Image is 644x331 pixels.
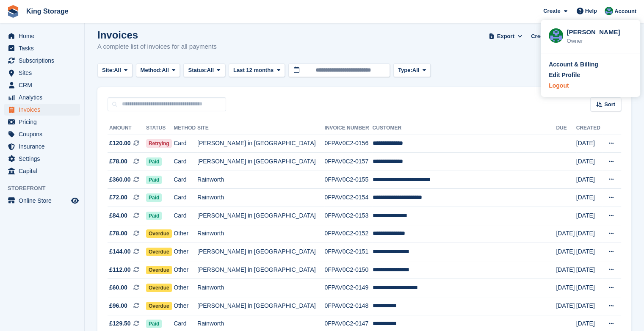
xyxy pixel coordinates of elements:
[324,279,372,297] td: 0FPAV0C2-0149
[576,297,602,315] td: [DATE]
[567,37,632,45] div: Owner
[197,135,324,153] td: [PERSON_NAME] in [GEOGRAPHIC_DATA]
[4,141,80,152] a: menu
[19,79,69,91] span: CRM
[174,207,197,225] td: Card
[7,5,19,18] img: stora-icon-8386f47178a22dfd0bd8f6a31ec36ba5ce8667c1dd55bd0f319d3a0aa187defe.svg
[576,153,602,171] td: [DATE]
[19,153,69,165] span: Settings
[556,261,576,279] td: [DATE]
[549,28,563,43] img: John King
[4,91,80,103] a: menu
[4,55,80,66] a: menu
[556,279,576,297] td: [DATE]
[324,121,372,135] th: Invoice Number
[324,153,372,171] td: 0FPAV0C2-0157
[136,63,180,77] button: Method: All
[23,4,72,18] a: King Storage
[174,135,197,153] td: Card
[174,261,197,279] td: Other
[605,7,613,15] img: John King
[19,55,69,66] span: Subscriptions
[576,121,602,135] th: Created
[324,207,372,225] td: 0FPAV0C2-0153
[19,67,69,79] span: Sites
[585,7,597,15] span: Help
[19,116,69,128] span: Pricing
[604,100,615,109] span: Sort
[4,116,80,128] a: menu
[197,297,324,315] td: [PERSON_NAME] in [GEOGRAPHIC_DATA]
[174,189,197,207] td: Card
[197,225,324,243] td: Rainworth
[487,29,524,43] button: Export
[549,60,598,69] div: Account & Billing
[556,225,576,243] td: [DATE]
[576,261,602,279] td: [DATE]
[4,195,80,207] a: menu
[146,320,162,328] span: Paid
[4,79,80,91] a: menu
[324,189,372,207] td: 0FPAV0C2-0154
[146,229,172,238] span: Overdue
[19,104,69,116] span: Invoices
[576,225,602,243] td: [DATE]
[109,301,127,310] span: £96.00
[19,91,69,103] span: Analytics
[197,261,324,279] td: [PERSON_NAME] in [GEOGRAPHIC_DATA]
[109,283,127,292] span: £60.00
[324,135,372,153] td: 0FPAV0C2-0156
[146,302,172,310] span: Overdue
[109,319,131,328] span: £129.50
[114,66,121,74] span: All
[109,157,127,166] span: £78.00
[4,42,80,54] a: menu
[197,121,324,135] th: Site
[146,176,162,184] span: Paid
[19,141,69,152] span: Insurance
[567,28,632,35] div: [PERSON_NAME]
[4,104,80,116] a: menu
[102,66,114,74] span: Site:
[4,153,80,165] a: menu
[162,66,169,74] span: All
[324,171,372,189] td: 0FPAV0C2-0155
[549,71,632,80] a: Edit Profile
[324,297,372,315] td: 0FPAV0C2-0148
[174,243,197,261] td: Other
[146,157,162,166] span: Paid
[324,243,372,261] td: 0FPAV0C2-0151
[174,153,197,171] td: Card
[197,153,324,171] td: [PERSON_NAME] in [GEOGRAPHIC_DATA]
[146,212,162,220] span: Paid
[174,121,197,135] th: Method
[19,128,69,140] span: Coupons
[19,42,69,54] span: Tasks
[19,30,69,42] span: Home
[97,29,217,41] h1: Invoices
[8,184,84,193] span: Storefront
[497,32,514,41] span: Export
[141,66,162,74] span: Method:
[614,7,636,16] span: Account
[109,229,127,238] span: £78.00
[70,196,80,206] a: Preview store
[197,171,324,189] td: Rainworth
[4,165,80,177] a: menu
[174,279,197,297] td: Other
[576,279,602,297] td: [DATE]
[146,121,174,135] th: Status
[4,128,80,140] a: menu
[398,66,412,74] span: Type:
[174,171,197,189] td: Card
[543,7,560,15] span: Create
[197,279,324,297] td: Rainworth
[109,247,131,256] span: £144.00
[324,225,372,243] td: 0FPAV0C2-0152
[393,63,431,77] button: Type: All
[109,193,127,202] span: £72.00
[19,165,69,177] span: Capital
[183,63,225,77] button: Status: All
[576,243,602,261] td: [DATE]
[188,66,207,74] span: Status:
